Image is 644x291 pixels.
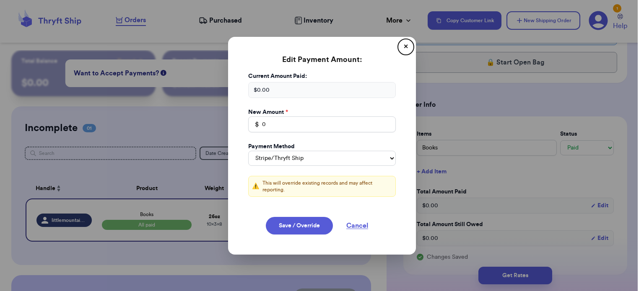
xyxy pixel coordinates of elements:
label: Payment Method [248,142,295,151]
div: $ 0.00 [248,82,396,98]
label: New Amount [248,108,288,116]
div: $ [248,116,259,132]
p: This will override existing records and may affect reporting. [262,180,392,193]
input: 0.00 [248,116,396,132]
button: Save / Override [266,217,333,234]
h3: Edit Payment Amount: [238,47,406,72]
span: ⚠️ [252,182,259,191]
label: Current Amount Paid: [248,72,396,80]
button: Cancel [336,217,378,234]
button: ✕ [399,40,413,54]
